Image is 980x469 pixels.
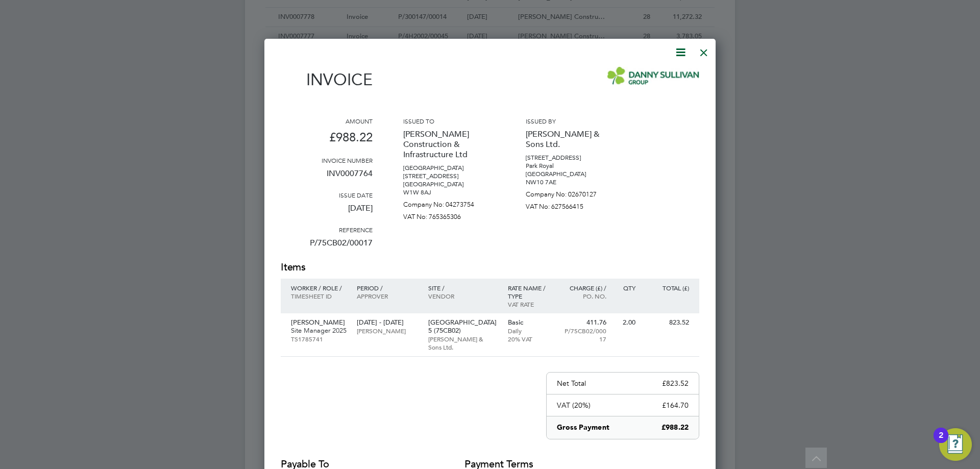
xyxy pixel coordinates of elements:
[562,284,606,292] p: Charge (£) /
[428,292,498,300] p: Vendor
[281,156,373,164] h3: Invoice number
[428,318,498,335] p: [GEOGRAPHIC_DATA] 5 (75CB02)
[526,186,618,199] p: Company No: 02670127
[526,162,618,170] p: Park Royal
[428,284,498,292] p: Site /
[357,318,418,327] p: [DATE] - [DATE]
[403,209,495,221] p: VAT No: 765365306
[291,318,347,327] p: [PERSON_NAME]
[562,318,606,327] p: 411.76
[646,284,689,292] p: Total (£)
[662,401,689,410] p: £164.70
[508,318,552,327] p: Basic
[526,178,618,186] p: NW10 7AE
[281,70,373,89] h1: Invoice
[508,300,552,308] p: VAT rate
[526,117,618,125] h3: Issued by
[403,180,495,188] p: [GEOGRAPHIC_DATA]
[403,196,495,209] p: Company No: 04273754
[526,125,618,154] p: [PERSON_NAME] & Sons Ltd.
[562,292,606,300] p: Po. No.
[403,125,495,164] p: [PERSON_NAME] Construction & Infrastructure Ltd
[428,335,498,351] p: [PERSON_NAME] & Sons Ltd.
[357,327,418,335] p: [PERSON_NAME]
[291,335,347,343] p: TS1785741
[508,327,552,335] p: Daily
[557,379,586,388] p: Net Total
[661,423,689,433] p: £988.22
[403,164,495,172] p: [GEOGRAPHIC_DATA]
[281,260,699,275] h2: Items
[562,327,606,343] p: P/75CB02/00017
[291,292,347,300] p: Timesheet ID
[939,428,972,461] button: Open Resource Center, 2 new notifications
[508,335,552,343] p: 20% VAT
[526,154,618,162] p: [STREET_ADDRESS]
[281,164,373,191] p: INV0007764
[357,292,418,300] p: Approver
[526,170,618,178] p: [GEOGRAPHIC_DATA]
[508,284,552,300] p: Rate name / type
[557,423,609,433] p: Gross Payment
[662,379,689,388] p: £823.52
[403,117,495,125] h3: Issued to
[939,435,943,449] div: 2
[281,226,373,234] h3: Reference
[281,191,373,199] h3: Issue date
[281,125,373,156] p: £988.22
[617,318,635,327] p: 2.00
[557,401,591,410] p: VAT (20%)
[291,327,347,335] p: Site Manager 2025
[403,172,495,180] p: [STREET_ADDRESS]
[291,284,347,292] p: Worker / Role /
[526,199,618,211] p: VAT No: 627566415
[281,117,373,125] h3: Amount
[403,188,495,196] p: W1W 8AJ
[357,284,418,292] p: Period /
[646,318,689,327] p: 823.52
[281,234,373,260] p: P/75CB02/00017
[617,284,635,292] p: QTY
[281,199,373,226] p: [DATE]
[607,67,699,85] img: dannysullivan-logo-remittance.png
